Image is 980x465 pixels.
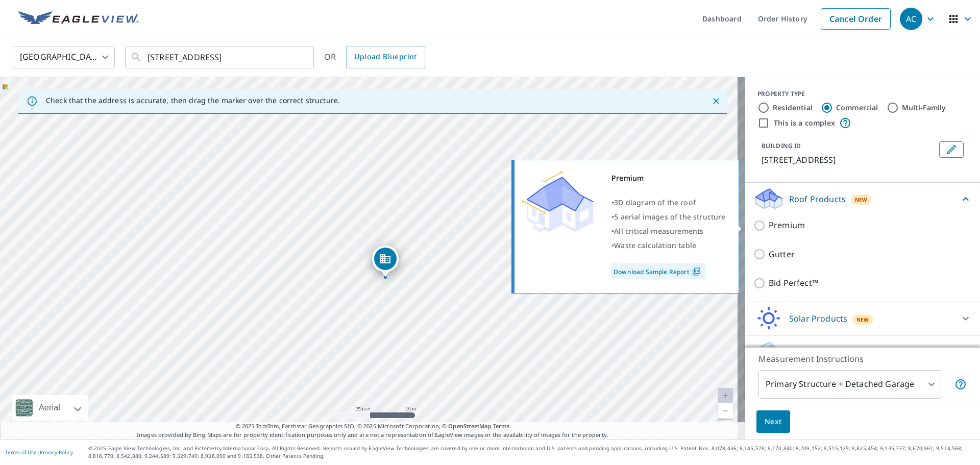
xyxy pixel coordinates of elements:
[765,415,782,428] span: Next
[372,246,399,277] div: Dropped pin, building 1, Commercial property, 4895 Lucerne Ave Loveland, CO 80538
[522,171,594,232] img: Premium
[836,103,878,113] label: Commercial
[236,422,510,431] span: © 2025 TomTom, Earthstar Geographics SIO, © 2025 Microsoft Corporation, ©
[614,226,703,236] span: All critical measurements
[5,449,73,455] p: |
[46,96,340,105] p: Check that the address is accurate, then drag the marker over the correct structure.
[611,263,705,279] a: Download Sample Report
[493,422,510,430] a: Terms
[856,315,869,324] span: New
[13,43,115,71] div: [GEOGRAPHIC_DATA]
[769,219,805,232] p: Premium
[769,277,818,289] p: Bid Perfect™
[690,267,703,276] img: Pdf Icon
[762,154,935,166] p: [STREET_ADDRESS]
[324,46,425,68] div: OR
[753,187,972,211] div: Roof ProductsNew
[900,8,922,30] div: AC
[718,388,733,403] a: Current Level 20, Zoom In Disabled
[758,353,967,365] p: Measurement Instructions
[902,103,946,113] label: Multi-Family
[36,395,63,421] div: Aerial
[954,378,967,390] span: Your report will include the primary structure and a detached garage if one exists.
[354,51,416,63] span: Upload Blueprint
[611,238,726,253] div: •
[753,339,972,364] div: Walls ProductsNew
[821,8,891,30] a: Cancel Order
[18,11,139,27] img: EV Logo
[5,449,37,456] a: Terms of Use
[939,141,964,158] button: Edit building 1
[762,141,801,150] p: BUILDING ID
[773,103,813,113] label: Residential
[757,89,968,99] div: PROPERTY TYPE
[12,395,88,421] div: Aerial
[789,312,847,325] p: Solar Products
[611,195,726,210] div: •
[611,224,726,238] div: •
[611,210,726,224] div: •
[448,422,491,430] a: OpenStreetMap
[718,403,733,419] a: Current Level 20, Zoom Out
[148,43,293,71] input: Search by address or latitude-longitude
[611,171,726,185] div: Premium
[855,195,868,204] span: New
[40,449,73,456] a: Privacy Policy
[774,118,835,128] label: This is a complex
[614,212,725,222] span: 5 aerial images of the structure
[756,410,790,433] button: Next
[346,46,425,68] a: Upload Blueprint
[789,193,846,205] p: Roof Products
[614,240,696,250] span: Waste calculation table
[709,94,723,108] button: Close
[88,445,975,460] p: © 2025 Eagle View Technologies, Inc. and Pictometry International Corp. All Rights Reserved. Repo...
[758,370,941,399] div: Primary Structure + Detached Garage
[753,306,972,331] div: Solar ProductsNew
[769,248,795,261] p: Gutter
[614,198,696,207] span: 3D diagram of the roof
[789,346,848,358] p: Walls Products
